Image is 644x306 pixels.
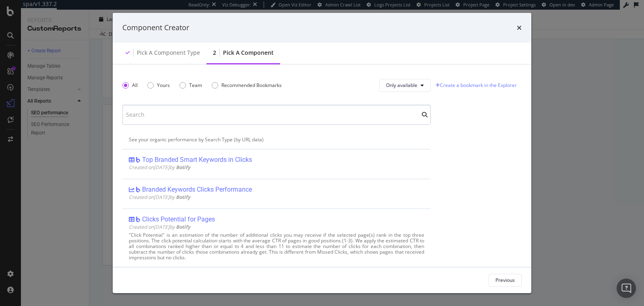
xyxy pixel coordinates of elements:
div: Pick a Component [223,49,274,57]
button: Previous [489,274,522,287]
span: Created on [DATE] by [129,164,190,171]
div: times [517,23,522,33]
div: Component Creator [122,23,189,33]
div: Recommended Bookmarks [221,82,282,89]
div: modal [113,13,531,293]
button: Only available [379,79,431,92]
div: Team [189,82,202,89]
div: Yours [147,82,170,89]
div: See your organic performance by Search Type (by URL data) [129,137,424,143]
b: Botify [176,194,190,201]
div: Yours [157,82,170,89]
div: "Click Potential" is an estimation of the number of additional clicks you may receive if the sele... [129,232,424,261]
b: Botify [176,164,190,171]
div: Recommended Bookmarks [212,82,282,89]
div: 2 [213,49,216,57]
span: Only available [386,82,417,89]
span: Created on [DATE] by [129,194,190,201]
div: Top Branded Smart Keywords in Clicks [142,156,252,164]
div: Team [180,82,202,89]
div: All [122,82,138,89]
div: Pick a Component type [137,49,200,57]
b: Botify [176,223,190,230]
div: Clicks Potential for Pages [142,215,215,223]
a: Create a bookmark in the Explorer [434,79,518,91]
div: Open Intercom Messenger [617,279,636,298]
div: Branded Keywords Clicks Performance [142,186,252,194]
div: All [132,82,138,89]
div: Previous [495,277,515,283]
input: Search [122,105,431,125]
span: Created on [DATE] by [129,223,190,230]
